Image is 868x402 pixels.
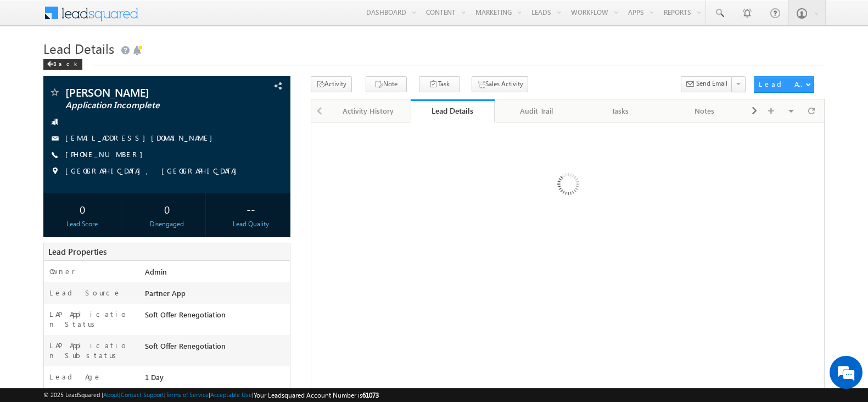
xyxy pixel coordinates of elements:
[696,79,727,88] span: Send Email
[495,99,579,122] a: Audit Trail
[362,391,379,399] span: 61073
[754,76,814,93] button: Lead Actions
[48,246,107,257] span: Lead Properties
[215,219,287,229] div: Lead Quality
[472,76,528,92] button: Sales Activity
[142,309,290,325] div: Soft Offer Renegotiation
[142,340,290,356] div: Soft Offer Renegotiation
[46,219,118,229] div: Lead Score
[121,391,164,398] a: Contact Support
[65,87,219,98] span: [PERSON_NAME]
[49,309,133,329] label: LAP Application Status
[103,391,119,398] a: About
[43,58,88,68] a: Back
[65,149,148,160] span: [PHONE_NUMBER]
[49,340,133,360] label: LAP Application Substatus
[43,59,82,70] div: Back
[327,99,411,122] a: Activity History
[65,100,219,111] span: Application Incomplete
[43,390,379,400] span: © 2025 LeadSquared | | | | |
[210,391,252,398] a: Acceptable Use
[411,99,495,122] a: Lead Details
[65,166,242,177] span: [GEOGRAPHIC_DATA], [GEOGRAPHIC_DATA]
[311,76,352,92] button: Activity
[681,76,732,92] button: Send Email
[49,372,102,382] label: Lead Age
[254,391,379,399] span: Your Leadsquared Account Number is
[142,288,290,303] div: Partner App
[145,267,167,276] span: Admin
[131,199,203,219] div: 0
[511,129,624,243] img: Loading...
[671,104,737,118] div: Notes
[419,105,486,116] div: Lead Details
[65,133,218,142] a: [EMAIL_ADDRESS][DOMAIN_NAME]
[46,199,118,219] div: 0
[503,104,569,118] div: Audit Trail
[759,79,805,89] div: Lead Actions
[579,99,663,122] a: Tasks
[142,372,290,387] div: 1 Day
[43,40,114,57] span: Lead Details
[131,219,203,229] div: Disengaged
[335,104,401,118] div: Activity History
[49,266,75,276] label: Owner
[419,76,460,92] button: Task
[663,99,747,122] a: Notes
[366,76,407,92] button: Note
[587,104,653,118] div: Tasks
[49,288,121,298] label: Lead Source
[166,391,209,398] a: Terms of Service
[215,199,287,219] div: --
